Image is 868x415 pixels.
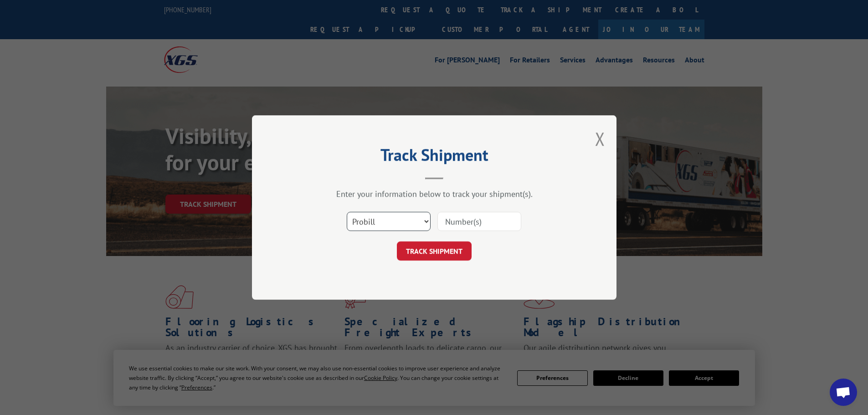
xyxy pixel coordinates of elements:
[397,241,472,261] button: TRACK SHIPMENT
[298,149,571,166] h2: Track Shipment
[437,212,521,231] input: Number(s)
[830,379,857,406] div: Open chat
[595,127,605,151] button: Close modal
[298,189,571,199] div: Enter your information below to track your shipment(s).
